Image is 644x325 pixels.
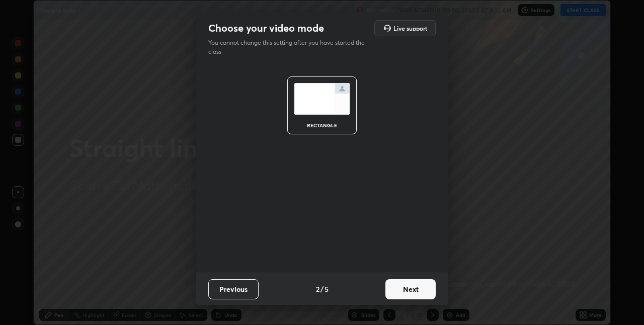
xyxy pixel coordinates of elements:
div: rectangle [302,123,342,128]
button: Next [385,279,436,299]
button: Previous [208,279,259,299]
h4: 5 [325,284,329,294]
h4: / [320,284,324,294]
img: normalScreenIcon.ae25ed63.svg [294,83,350,115]
p: You cannot change this setting after you have started the class [208,38,371,56]
h5: Live support [393,25,427,31]
h4: 2 [316,284,319,294]
h2: Choose your video mode [208,22,324,35]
